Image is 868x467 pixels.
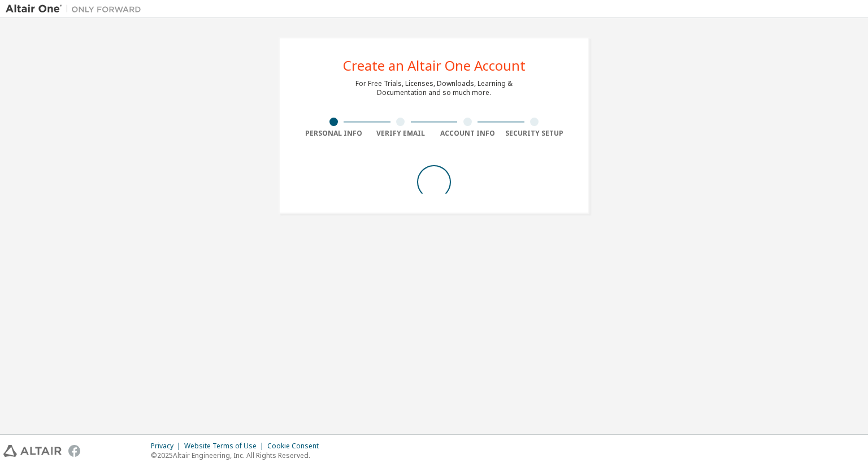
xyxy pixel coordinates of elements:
div: Account Info [434,129,501,138]
img: altair_logo.svg [3,445,62,457]
div: Cookie Consent [267,442,325,451]
div: Create an Altair One Account [343,59,526,72]
div: Website Terms of Use [184,442,267,451]
p: © 2025 Altair Engineering, Inc. All Rights Reserved. [151,451,325,460]
div: Verify Email [367,129,435,138]
div: Personal Info [300,129,367,138]
img: Altair One [6,3,147,15]
div: For Free Trials, Licenses, Downloads, Learning & Documentation and so much more. [355,79,513,97]
img: facebook.svg [68,445,80,457]
div: Privacy [151,442,184,451]
div: Security Setup [501,129,568,138]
